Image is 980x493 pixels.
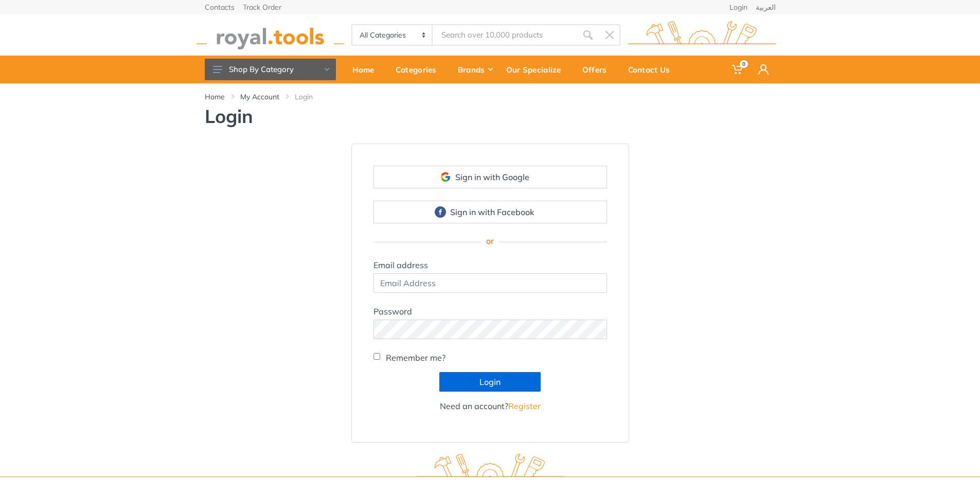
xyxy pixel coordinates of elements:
span: or [481,236,499,246]
a: Offers [575,56,621,83]
img: sign in [435,206,446,218]
a: sign in Sign in with Google [373,166,607,188]
a: Our Specialize [499,56,575,83]
label: Remember me? [386,351,446,364]
a: العربية [756,4,776,11]
select: Category [352,25,433,45]
div: Offers [575,59,621,80]
a: Contacts [205,4,235,11]
div: Categories [388,59,451,80]
label: Email address [373,259,428,271]
label: Password [373,305,412,318]
input: Remember me? [373,353,380,360]
span: 0 [740,60,748,68]
div: Contact Us [621,59,684,80]
input: Site search [433,24,577,46]
div: Our Specialize [499,59,575,80]
a: Login [729,4,747,11]
a: Contact Us [621,56,684,83]
button: Shop By Category [205,59,336,80]
a: Home [345,56,388,83]
nav: breadcrumb [205,92,776,102]
div: Home [345,59,388,80]
a: 0 [725,56,751,83]
a: sign in Sign in with Facebook [373,201,607,223]
a: Home [205,92,225,102]
a: My Account [240,92,279,102]
a: Categories [388,56,451,83]
img: royal.tools Logo [197,21,344,49]
p: Need an account? [373,400,607,412]
button: Login [439,372,541,392]
div: Brands [451,59,499,80]
h1: Login [205,105,776,127]
li: Login [295,92,328,102]
a: Register [508,401,541,411]
input: Email Address [373,273,607,293]
img: royal.tools Logo [416,454,564,482]
a: Track Order [243,4,281,11]
img: royal.tools Logo [628,21,776,49]
img: sign in [440,171,451,183]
